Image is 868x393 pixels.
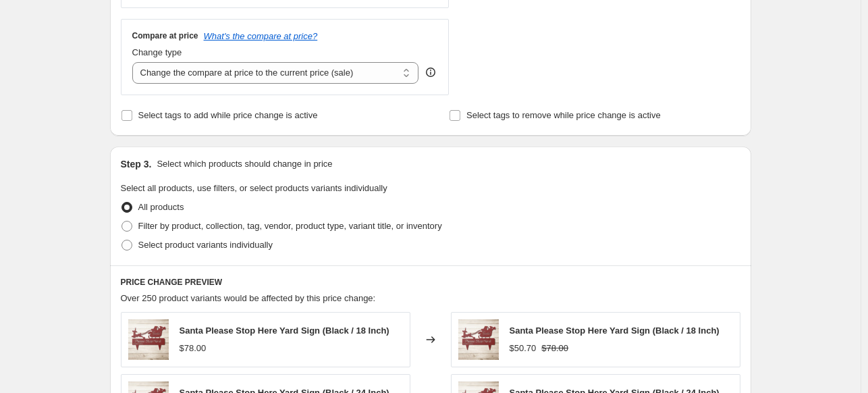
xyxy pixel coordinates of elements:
img: Santa_Sleigh_Please_Stop_Here_Metal_Ou_Red_Simple_Wood_BKGD_Mockup_png_80x.jpg [128,319,169,360]
span: Select tags to remove while price change is active [466,110,661,120]
h2: Step 3. [121,157,152,171]
h3: Compare at price [132,30,198,41]
span: $78.00 [180,343,207,353]
span: Select product variants individually [138,240,273,250]
img: Santa_Sleigh_Please_Stop_Here_Metal_Ou_Red_Simple_Wood_BKGD_Mockup_png_80x.jpg [458,319,499,360]
div: help [424,65,437,79]
span: Select tags to add while price change is active [138,110,318,120]
span: Santa Please Stop Here Yard Sign (Black / 18 Inch) [510,325,720,336]
button: What's the compare at price? [204,31,318,41]
span: $78.00 [541,343,568,353]
span: Over 250 product variants would be affected by this price change: [121,293,376,303]
h6: PRICE CHANGE PREVIEW [121,277,740,288]
span: All products [138,202,184,212]
span: Santa Please Stop Here Yard Sign (Black / 18 Inch) [180,325,389,336]
span: Change type [132,47,182,57]
span: Filter by product, collection, tag, vendor, product type, variant title, or inventory [138,221,442,231]
span: $50.70 [510,343,537,353]
span: Select all products, use filters, or select products variants individually [121,183,387,193]
p: Select which products should change in price [157,157,332,171]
